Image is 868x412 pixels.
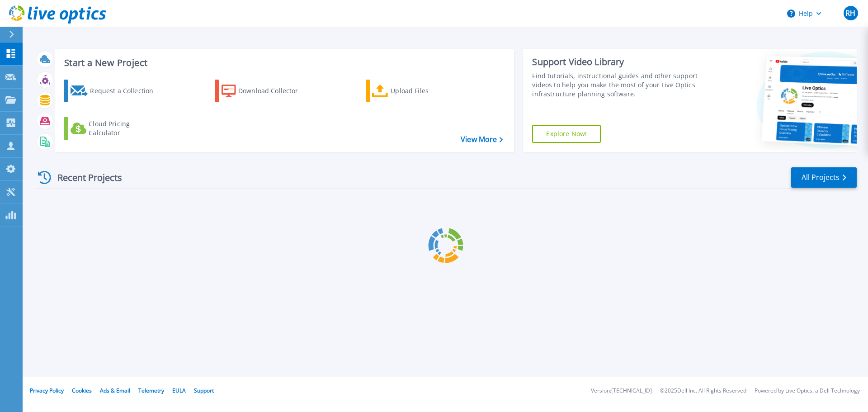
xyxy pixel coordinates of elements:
a: All Projects [791,167,857,188]
div: Find tutorials, instructional guides and other support videos to help you make the most of your L... [532,71,702,99]
a: Support [194,387,214,394]
a: Cloud Pricing Calculator [64,117,165,140]
a: View More [461,135,503,144]
a: EULA [172,387,186,394]
div: Upload Files [391,82,463,100]
a: Download Collector [215,80,316,102]
li: Version: [TECHNICAL_ID] [591,388,652,394]
h3: Start a New Project [64,58,503,68]
a: Telemetry [138,387,164,394]
div: Request a Collection [90,82,162,100]
li: Powered by Live Optics, a Dell Technology [755,388,860,394]
li: © 2025 Dell Inc. All Rights Reserved [660,388,746,394]
div: Recent Projects [35,166,134,189]
div: Support Video Library [532,56,702,68]
a: Privacy Policy [30,387,64,394]
a: Explore Now! [532,125,601,143]
a: Request a Collection [64,80,165,102]
a: Upload Files [366,80,467,102]
div: Cloud Pricing Calculator [89,119,161,137]
a: Ads & Email [100,387,130,394]
a: Cookies [72,387,92,394]
span: RH [845,9,855,17]
div: Download Collector [238,82,311,100]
